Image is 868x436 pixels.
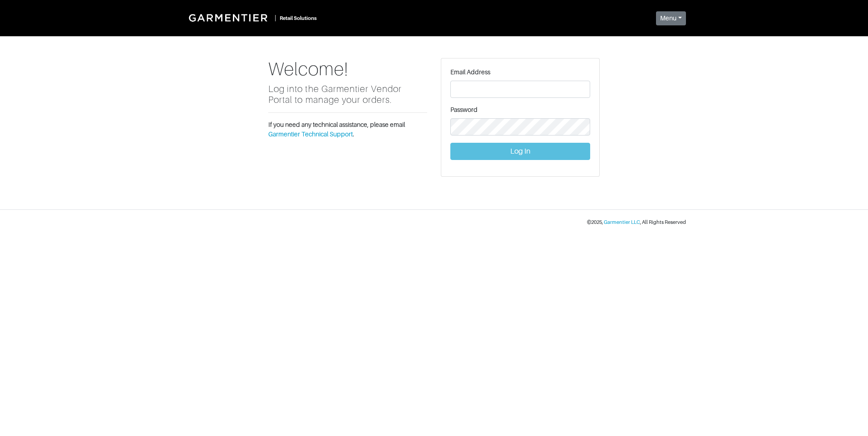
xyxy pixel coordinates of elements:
a: |Retail Solutions [182,7,321,28]
div: | [275,13,276,23]
h1: Welcome! [268,58,427,80]
small: Retail Solutions [280,15,317,21]
label: Email Address [450,68,490,77]
label: Password [450,105,478,115]
small: © 2025 , , All Rights Reserved [587,219,686,225]
button: Log In [450,143,590,160]
a: Garmentier LLC [604,219,640,225]
p: If you need any technical assistance, please email . [268,120,427,139]
a: Garmentier Technical Support [268,131,353,138]
h5: Log into the Garmentier Vendor Portal to manage your orders. [268,83,427,105]
img: Garmentier [184,9,275,26]
button: Menu [656,11,686,25]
